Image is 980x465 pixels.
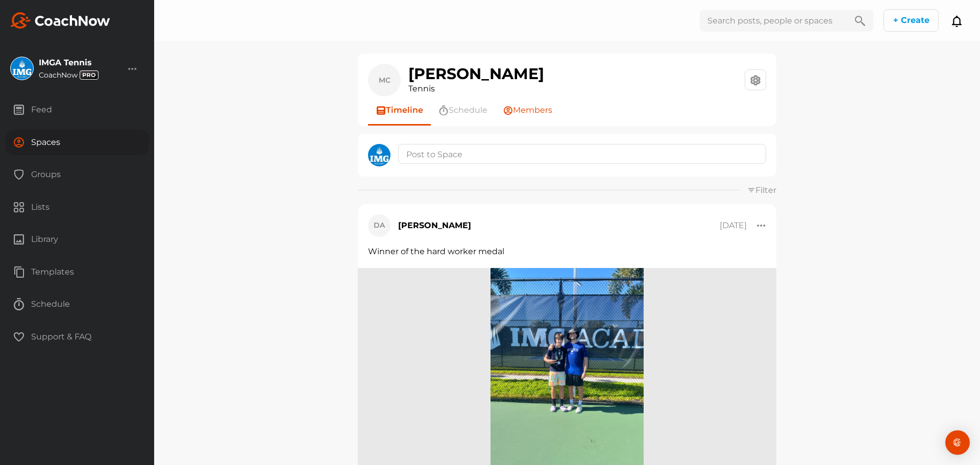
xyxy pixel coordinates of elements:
[747,185,776,195] a: Filter
[5,130,149,162] a: Spaces
[6,291,149,317] div: Schedule
[39,59,99,67] div: IMGA Tennis
[6,130,149,155] div: Spaces
[5,97,149,130] a: Feed
[431,96,495,124] a: Schedule
[368,144,390,166] img: square_fbd24ebe9e7d24b63c563b236df2e5b1.jpg
[11,57,33,80] img: square_fbd24ebe9e7d24b63c563b236df2e5b1.jpg
[945,430,970,455] div: Open Intercom Messenger
[5,162,149,194] a: Groups
[5,227,149,259] a: Library
[386,104,423,116] span: Timeline
[6,162,149,187] div: Groups
[6,324,149,350] div: Support & FAQ
[373,69,396,91] div: MC
[6,97,149,123] div: Feed
[495,96,560,124] a: Members
[368,214,390,237] div: DA
[398,219,471,232] div: [PERSON_NAME]
[408,83,544,95] div: Tennis
[449,104,487,116] span: Schedule
[6,259,149,285] div: Templates
[6,227,149,252] div: Library
[5,324,149,357] a: Support & FAQ
[5,291,149,324] a: Schedule
[5,259,149,292] a: Templates
[408,65,544,83] h1: [PERSON_NAME]
[720,221,747,231] div: [DATE]
[884,9,939,32] button: + Create
[80,70,99,80] img: svg+xml;base64,PHN2ZyB3aWR0aD0iMzciIGhlaWdodD0iMTgiIHZpZXdCb3g9IjAgMCAzNyAxOCIgZmlsbD0ibm9uZSIgeG...
[513,104,552,116] span: Members
[39,70,99,80] div: CoachNow
[368,96,431,124] a: Timeline
[368,246,766,257] div: Winner of the hard worker medal
[6,194,149,220] div: Lists
[10,12,110,29] img: svg+xml;base64,PHN2ZyB3aWR0aD0iMTk2IiBoZWlnaHQ9IjMyIiB2aWV3Qm94PSIwIDAgMTk2IDMyIiBmaWxsPSJub25lIi...
[700,10,847,32] input: Search posts, people or spaces
[5,194,149,227] a: Lists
